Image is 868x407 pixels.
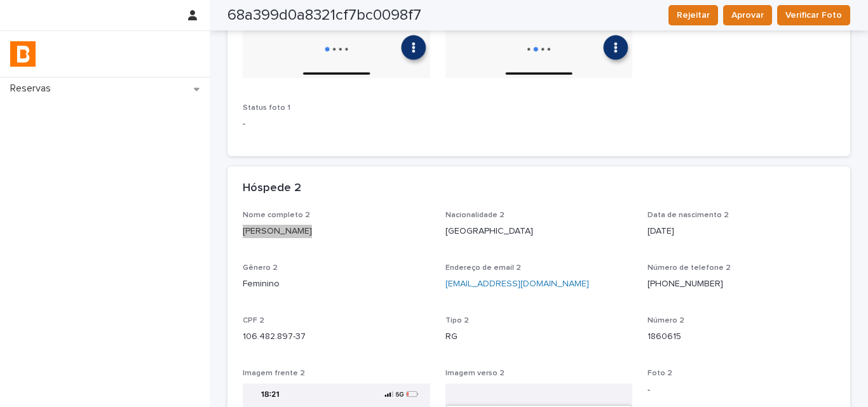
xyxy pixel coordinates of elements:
h2: 68a399d0a8321cf7bc0098f7 [227,6,421,25]
h2: Hóspede 2 [243,182,301,196]
span: Rejeitar [677,9,710,22]
span: Nacionalidade 2 [445,211,505,219]
p: 1860615 [648,330,835,344]
span: Aprovar [731,9,764,22]
a: [PHONE_NUMBER] [648,279,723,288]
p: 106.482.897-37 [243,330,430,344]
p: RG [445,330,633,344]
span: Endereço de email 2 [445,264,521,272]
a: [EMAIL_ADDRESS][DOMAIN_NAME] [445,279,589,288]
span: Número de telefone 2 [648,264,731,272]
button: Aprovar [723,5,772,25]
button: Rejeitar [668,5,718,25]
p: [PERSON_NAME] [243,225,430,238]
span: Imagem frente 2 [243,370,305,377]
button: Verificar Foto [777,5,850,25]
span: Status foto 1 [243,104,290,112]
span: Data de nascimento 2 [648,211,729,219]
p: - [648,384,835,397]
span: CPF 2 [243,317,264,324]
span: Gênero 2 [243,264,278,272]
span: Imagem verso 2 [445,370,505,377]
span: Tipo 2 [445,317,469,324]
p: [DATE] [648,225,835,238]
p: - [243,117,430,131]
span: Verificar Foto [785,9,842,22]
span: Número 2 [648,317,684,324]
p: [GEOGRAPHIC_DATA] [445,225,633,238]
span: Foto 2 [648,370,672,377]
img: zVaNuJHRTjyIjT5M9Xd5 [10,41,36,67]
p: Reservas [5,83,61,95]
p: Feminino [243,277,430,291]
span: Nome completo 2 [243,211,310,219]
